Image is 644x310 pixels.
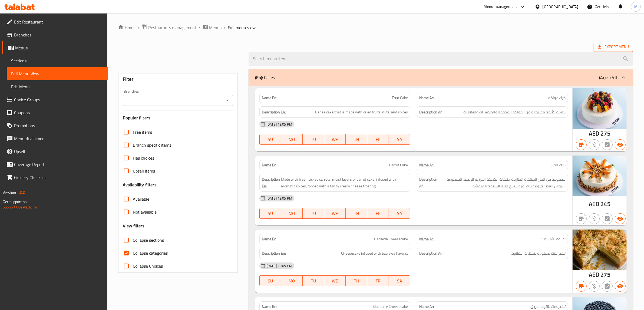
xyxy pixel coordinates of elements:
div: Filter [123,73,233,85]
span: AED [589,128,599,139]
span: Carrot Cake [389,162,408,168]
li: / [199,24,200,31]
span: Upsell items [133,168,155,174]
p: Cakes [255,74,275,81]
strong: Name En: [262,304,277,309]
button: MO [281,134,303,145]
span: Collapse categories [133,250,168,256]
span: 245 [600,199,610,209]
button: SA [389,275,411,286]
button: WE [324,134,346,145]
span: TU [305,136,322,143]
span: MO [283,277,300,285]
button: TH [346,208,367,219]
strong: Name Ar: [419,304,434,309]
span: Collapse Choices [133,263,163,269]
span: 1.0.0 [17,189,25,196]
span: Coverage Report [14,161,103,168]
span: [DATE] 12:05 PM [264,196,294,201]
button: Available [615,281,626,292]
span: Full menu view [228,24,256,31]
span: Blueberry Cheesecake [372,304,408,309]
span: TH [348,210,365,217]
div: Menu-management [484,4,517,10]
h3: Availability filters [123,182,157,188]
span: Has choices [133,155,154,161]
span: AED [589,199,599,209]
button: SA [389,208,411,219]
span: تشيز كيك بالتوت الأزرق [530,304,566,309]
a: Menus [203,24,222,31]
button: TU [303,134,324,145]
span: كعكة كثيفة مصنوعة من الفواكه المجففة والمكسرات والبهارات [463,109,566,116]
span: Made with fresh picked carrots, moist layers of carrot cake, infused with aromatic spices, topped... [281,176,408,189]
span: Not available [133,209,157,215]
button: TH [346,134,367,145]
h3: Popular filters [123,115,233,121]
button: Not has choices [602,213,613,224]
button: MO [281,208,303,219]
span: Available [133,196,149,202]
span: Export Menu [598,43,629,50]
a: Branches [2,28,108,41]
span: Dense cake that is made with dried fruits, nuts, and spices [315,109,408,116]
button: MO [281,275,303,286]
a: Edit Menu [7,80,108,93]
span: Upsell [14,148,103,155]
button: WE [324,275,346,286]
span: Version: [3,189,16,196]
span: WE [326,210,344,217]
strong: Name Ar: [419,95,434,101]
span: [DATE] 12:05 PM [264,122,294,127]
button: SA [389,134,411,145]
button: Branch specific item [576,139,587,150]
b: (En): [255,73,263,82]
button: SU [259,134,281,145]
li: / [138,24,140,31]
strong: Description En: [262,250,286,257]
a: Menu disclaimer [2,132,108,145]
span: Edit Restaurant [14,19,103,25]
a: Sections [7,54,108,67]
span: بقلاوة تشيز كيك [541,236,566,242]
span: تشيز كيك مملوءة بنكهات البقلاوة. [511,250,566,257]
span: WE [326,136,344,143]
span: [DATE] 12:05 PM [264,263,294,268]
span: TH [348,277,365,285]
span: WE [326,277,344,285]
button: Available [615,139,626,150]
a: Coupons [2,106,108,119]
img: Fruit_Cake638905199786716385.jpg [573,88,627,129]
button: TU [303,208,324,219]
span: Cheesecake infused with baqlawa flavors. [341,250,408,257]
span: FR [369,210,387,217]
span: SU [262,136,279,143]
span: Free items [133,129,152,135]
a: Coverage Report [2,158,108,171]
button: WE [324,208,346,219]
button: Not branch specific item [576,213,587,224]
span: Export Menu [594,42,633,52]
span: Get support on: [3,198,28,205]
span: Collapse sections [133,237,164,243]
button: FR [367,134,389,145]
strong: Name En: [262,236,277,242]
span: TH [348,136,365,143]
button: Open [224,97,231,104]
span: Full Menu View [11,70,103,77]
img: Carrot_Cake638905199777716729.jpg [573,156,627,196]
span: Branches [14,32,103,38]
span: Coupons [14,109,103,116]
button: FR [367,208,389,219]
a: Grocery Checklist [2,171,108,184]
button: SU [259,275,281,286]
a: Edit Restaurant [2,15,108,28]
button: Purchased item [589,139,600,150]
span: Menus [209,24,222,31]
span: Grocery Checklist [14,174,103,181]
span: Menu disclaimer [14,135,103,142]
button: TH [346,275,367,286]
span: MO [283,136,300,143]
input: search [249,52,633,66]
span: AED [589,269,599,280]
